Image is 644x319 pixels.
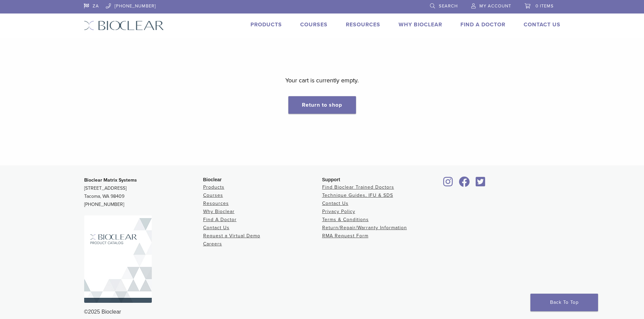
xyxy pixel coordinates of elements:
[84,21,164,30] img: Bioclear
[439,3,458,9] span: Search
[346,21,380,28] a: Resources
[251,21,282,28] a: Products
[479,3,511,9] span: My Account
[441,181,455,187] a: Bioclear
[460,21,505,28] a: Find A Doctor
[203,177,222,182] span: Bioclear
[203,217,237,222] a: Find A Doctor
[84,177,137,183] strong: Bioclear Matrix Systems
[399,21,442,28] a: Why Bioclear
[474,181,488,187] a: Bioclear
[203,192,223,198] a: Courses
[322,201,349,206] a: Contact Us
[322,225,407,231] a: Return/Repair/Warranty Information
[322,192,393,198] a: Technique Guides, IFU & SDS
[457,181,472,187] a: Bioclear
[524,21,560,28] a: Contact Us
[84,215,152,303] img: Bioclear
[203,225,230,231] a: Contact Us
[322,217,369,222] a: Terms & Conditions
[322,209,355,214] a: Privacy Policy
[530,294,598,311] a: Back To Top
[203,241,222,247] a: Careers
[84,308,560,316] div: ©2025 Bioclear
[285,75,359,85] p: Your cart is currently empty.
[203,233,260,239] a: Request a Virtual Demo
[300,21,328,28] a: Courses
[322,184,394,190] a: Find Bioclear Trained Doctors
[322,233,368,239] a: RMA Request Form
[203,201,229,206] a: Resources
[322,177,340,182] span: Support
[84,176,203,209] p: [STREET_ADDRESS] Tacoma, WA 98409 [PHONE_NUMBER]
[203,209,235,214] a: Why Bioclear
[288,96,356,114] a: Return to shop
[203,184,224,190] a: Products
[535,3,554,9] span: 0 items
